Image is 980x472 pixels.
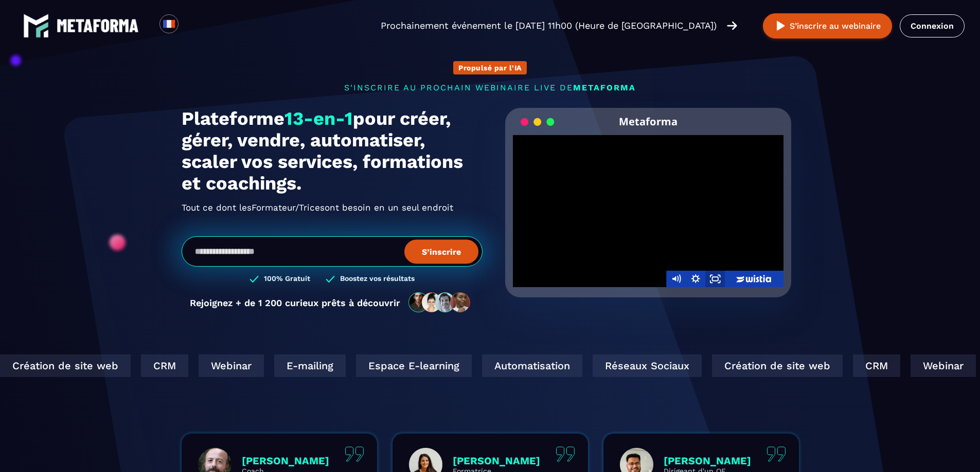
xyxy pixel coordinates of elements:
div: Espace E-learning [356,354,472,377]
p: [PERSON_NAME] [242,455,329,467]
img: arrow-right [727,20,737,31]
div: CRM [853,354,900,377]
p: Prochainement événement le [DATE] 11h00 (Heure de [GEOGRAPHIC_DATA]) [381,18,717,33]
input: Search for option [187,20,195,32]
div: Réseaux Sociaux [593,354,702,377]
img: community-people [405,292,474,313]
button: S’inscrire au webinaire [763,13,892,39]
img: quote [767,446,786,462]
div: Search for option [179,14,204,37]
img: quote [556,446,575,462]
h3: Boostez vos résultats [340,274,415,284]
span: 13-en-1 [284,108,353,129]
button: Fullscreen [705,271,725,287]
h3: 100% Gratuit [264,274,310,284]
p: s'inscrire au prochain webinaire live de [182,83,799,92]
img: play [774,20,787,32]
img: checked [326,274,335,284]
h2: Tout ce dont les ont besoin en un seul endroit [182,199,483,216]
a: Connexion [900,14,965,37]
button: S’inscrire [404,239,478,263]
span: METAFORMA [573,83,636,92]
h2: Metaforma [619,108,678,135]
div: Automatisation [482,354,582,377]
h1: Plateforme pour créer, gérer, vendre, automatiser, scaler vos services, formations et coachings. [182,108,483,194]
img: logo [57,19,139,32]
a: Wistia Logo -- Learn More [725,271,783,287]
div: Création de site web [712,354,843,377]
p: [PERSON_NAME] [664,455,751,467]
button: Mute [666,271,686,287]
div: Webinar [911,354,976,377]
img: loading [521,117,555,127]
div: Webinar [199,354,264,377]
div: CRM [141,354,188,377]
img: logo [23,13,49,39]
button: Show settings menu [686,271,705,287]
p: [PERSON_NAME] [453,455,540,467]
p: Rejoignez + de 1 200 curieux prêts à découvrir [190,297,400,308]
img: checked [250,274,259,284]
img: fr [163,17,175,30]
div: E-mailing [274,354,346,377]
p: Propulsé par l'IA [458,64,522,72]
img: quote [345,446,364,462]
span: Formateur/Trices [252,199,325,216]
